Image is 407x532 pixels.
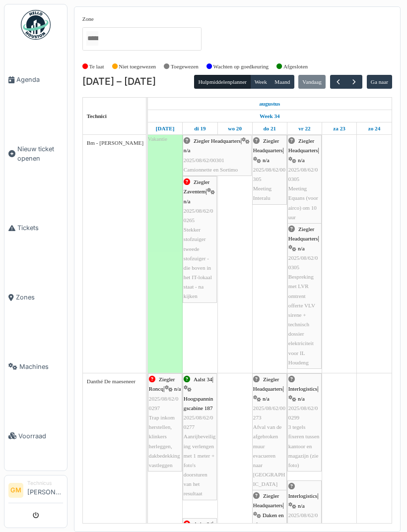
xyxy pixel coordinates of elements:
li: [PERSON_NAME] [27,479,63,501]
span: 2025/08/62/00299 [288,512,318,528]
label: Zone [82,15,94,23]
span: 2025/08/62/00305 [288,167,318,182]
span: Aalst 34 [194,376,212,382]
span: n/a [184,198,191,204]
div: | [288,225,321,367]
a: 18 augustus 2025 [153,122,177,135]
span: Bm - [PERSON_NAME] [87,140,143,146]
span: Zones [16,293,63,302]
a: 19 augustus 2025 [192,122,208,135]
button: Hulpmiddelenplanner [194,75,251,89]
button: Volgende [346,75,362,89]
span: Afval van de afgebroken muur evacueren naar [GEOGRAPHIC_DATA] container [253,424,285,496]
span: 3 tegels fixeren tussen kantoor en magazijn (zie foto) [288,424,319,468]
span: Tickets [17,223,63,233]
span: Ziegler Headquarters [194,138,241,144]
div: | [184,375,216,498]
span: Trap inkom herstellen, klinkers herleggen, dakbedekking vastleggen [149,414,180,468]
label: Toegewezen [171,62,199,71]
span: Ziegler Headquarters [253,376,283,392]
span: Hoogspanningscabine 187 [184,396,213,411]
a: Voorraad [4,401,67,471]
button: Ga naar [367,75,393,89]
span: 2025/08/62/00265 [184,208,213,223]
span: Meeting Interalu [253,185,271,201]
span: n/a [184,147,191,153]
span: Ziegler Headquarters [253,493,283,508]
div: | [253,375,286,498]
span: 2025/08/62/00305 [253,167,285,182]
span: 2025/08/62/00297 [149,396,179,411]
span: n/a [298,503,305,509]
span: 2025/08/62/00277 [184,414,213,430]
label: Wachten op goedkeuring [213,62,269,71]
span: Machines [19,362,63,371]
span: Interlogistics [288,386,317,392]
span: Agenda [16,75,63,84]
span: Aalst 34 [194,521,212,527]
span: 2025/08/62/00301 [184,157,224,163]
span: Danthé De maeseneer [87,378,136,384]
span: n/a [298,396,305,402]
span: Bespreking met LVR omtrent offerte VLV sirene + technisch dossier elektriciteit voor IL Houdeng [288,274,315,365]
h2: [DATE] – [DATE] [82,76,156,88]
a: Agenda [4,45,67,115]
a: 23 augustus 2025 [331,122,348,135]
a: Zones [4,263,67,332]
input: Alles [86,31,98,46]
label: Afgesloten [283,62,308,71]
span: Aanrijbeveiliging verlengen met 1 meter + foto's doorsturen van het resultaat [184,433,216,496]
span: n/a [263,396,270,402]
button: Vorige [330,75,346,89]
span: Ziegler Headquarters [253,138,283,153]
div: | [288,136,321,222]
li: GM [8,483,23,498]
span: Ziegler Roncq [149,376,175,392]
span: Ziegler Headquarters [288,138,318,153]
a: 21 augustus 2025 [261,122,278,135]
button: Vandaag [298,75,326,89]
span: n/a [298,157,305,163]
span: n/a [174,386,181,392]
span: n/a [263,157,270,163]
span: Voorraad [18,431,63,441]
span: Camionnette en Sortimo [184,167,238,173]
span: Technici [87,113,107,119]
div: | [184,136,251,175]
img: Badge_color-CXgf-gQk.svg [21,10,51,40]
label: Niet toegewezen [119,62,156,71]
div: | [184,177,216,301]
span: 2025/08/62/00273 [253,405,285,420]
button: Week [250,75,271,89]
div: | [149,375,181,470]
span: Meeting Equans (voor airco) om 10 uur [288,185,318,220]
div: | [253,136,286,203]
a: 22 augustus 2025 [296,122,313,135]
button: Maand [271,75,294,89]
span: Nieuw ticket openen [17,144,63,163]
span: Daken en aflopen [253,512,284,528]
span: Interlogistics [288,493,317,499]
a: 24 augustus 2025 [366,122,383,135]
a: 18 augustus 2025 [257,98,282,110]
div: | [288,375,321,470]
span: Ziegler Zaventem [184,179,210,194]
span: Ziegler Headquarters [288,226,318,241]
a: Nieuw ticket openen [4,115,67,193]
span: 2025/08/62/00299 [288,405,318,420]
a: 20 augustus 2025 [225,122,244,135]
span: 2025/08/62/00305 [288,255,318,270]
a: Week 34 [257,110,282,122]
span: Stekker stofzuiger tweede stofzuiger - die boven in het IT-lokaal staat - na kijken [184,227,212,299]
span: Vakantie [148,136,167,142]
span: n/a [298,245,305,251]
a: Tickets [4,193,67,263]
div: Technicus [27,479,63,487]
a: Machines [4,332,67,402]
a: GM Technicus[PERSON_NAME] [8,479,63,503]
label: Te laat [89,62,104,71]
